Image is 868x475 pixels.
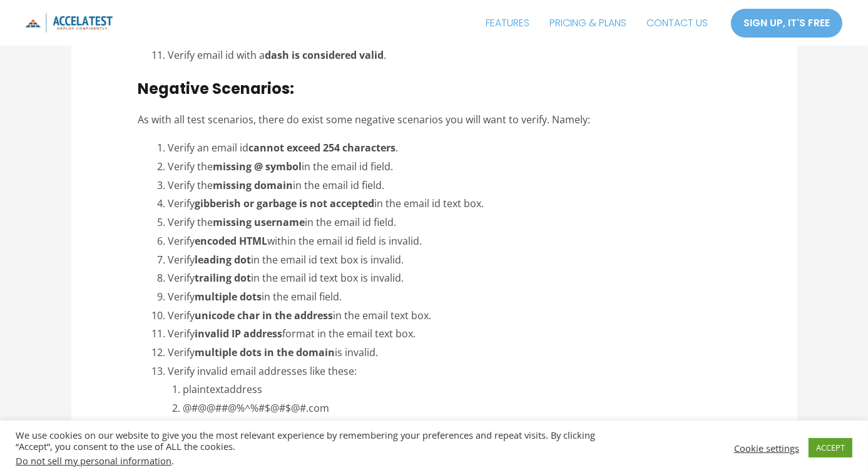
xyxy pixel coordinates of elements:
strong: gibberish or garbage is not accepted [195,197,374,210]
a: ACCEPT [809,438,852,457]
li: Verify in the email field. [168,288,730,307]
li: Verify in the email id text box is invalid. [168,251,730,270]
li: Verify within the email id field is invalid. [168,232,730,251]
strong: multiple dots [195,290,262,304]
li: Verify in the email text box. [168,307,730,325]
a: PRICING & PLANS [539,8,636,39]
li: Verify in the email id text box is invalid. [168,269,730,288]
li: Verify is invalid. [168,344,730,362]
a: CONTACT US [636,8,718,39]
li: Verify an email id . [168,139,730,158]
strong: trailing dot [195,271,251,285]
li: @#@@##@%^%#$@#$@#.com [183,399,730,418]
li: @[DOMAIN_NAME] [183,418,730,437]
strong: dash is considered valid [265,48,384,62]
li: Verify format in the email text box. [168,325,730,344]
nav: Site Navigation [476,8,718,39]
img: icon [25,13,113,33]
div: . [16,455,601,466]
li: Verify email id with a . [168,46,730,65]
strong: unicode char in the address [195,309,333,322]
p: As with all test scenarios, there do exist some negative scenarios you will want to verify. Namely: [138,111,730,130]
strong: missing username [213,215,305,229]
li: Verify the in the email id field. [168,176,730,195]
a: Cookie settings [734,442,799,454]
li: Verify the in the email id field. [168,158,730,176]
div: We use cookies on our website to give you the most relevant experience by remembering your prefer... [16,429,601,466]
li: plaintextaddress [183,381,730,399]
strong: missing domain [213,178,293,192]
strong: invalid IP address [195,327,282,340]
strong: missing @ symbol [213,160,302,173]
a: SIGN UP, IT'S FREE [730,8,843,38]
a: Do not sell my personal information [16,454,171,467]
strong: encoded HTML [195,234,267,248]
strong: cannot exceed 254 characters [248,141,396,155]
li: Verify in the email id text box. [168,195,730,213]
a: FEATURES [476,8,539,39]
strong: multiple dots in the domain [195,345,335,359]
li: Verify the in the email id field. [168,213,730,232]
span: Negative Scenarios: [138,78,294,99]
strong: leading dot [195,253,251,267]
